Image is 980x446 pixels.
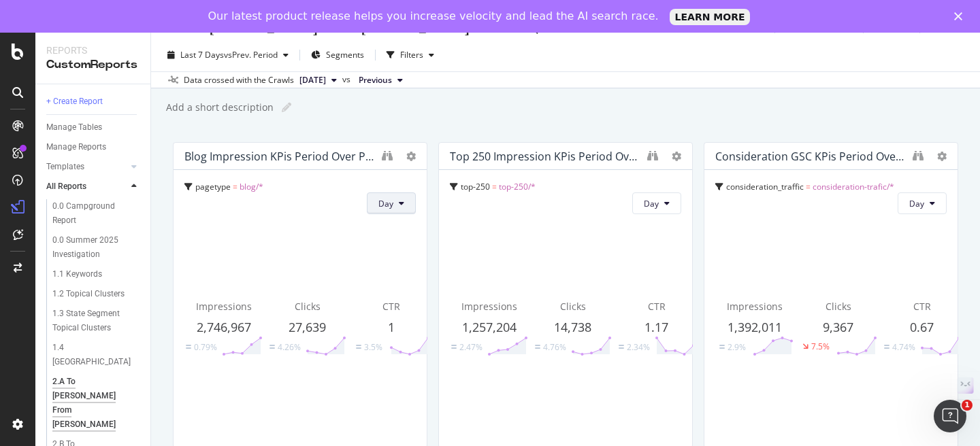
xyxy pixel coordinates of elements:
img: Equal [619,345,624,349]
span: Last 7 Days [180,49,224,61]
span: CTR [648,300,666,313]
div: 2.9% [728,341,746,353]
button: Day [632,192,681,214]
div: Manage Tables [46,120,102,135]
div: 4.26% [278,341,301,353]
div: 1.2 Topical Clusters [52,287,125,301]
a: + Create Report [46,95,141,109]
a: 1.1 Keywords [52,267,141,281]
img: Equal [451,345,457,349]
div: CustomReports [46,57,140,73]
span: Previous [359,74,392,86]
div: 3.5% [364,341,382,353]
span: = [492,181,497,192]
span: top-250 [461,181,490,192]
div: All Reports [46,179,86,194]
div: 2.34% [627,341,650,353]
span: 27,639 [289,319,326,335]
span: Impressions [196,300,252,313]
div: 4.76% [543,341,566,353]
span: consideration-trafic/* [813,181,894,192]
span: blog/* [240,181,263,192]
img: Equal [719,345,725,349]
div: Close [954,12,968,20]
span: 14,738 [554,319,591,335]
span: 0.67 [910,319,934,335]
iframe: Intercom live chat [934,400,966,432]
span: pagetype [195,181,231,192]
img: Equal [269,345,275,349]
div: 1.1 Keywords [52,267,102,281]
a: 0.0 Campground Report [52,199,141,228]
img: Equal [884,345,889,349]
div: Templates [46,160,84,174]
img: Equal [356,345,361,349]
span: 9,367 [823,319,853,335]
span: 1 [388,319,395,335]
span: 1 [962,400,973,411]
a: 1.4 [GEOGRAPHIC_DATA] [52,341,141,369]
span: 2025 Aug. 15th [299,74,326,86]
span: vs Prev. Period [224,49,278,61]
div: 1.3 State Segment Topical Clusters [52,307,133,335]
button: Previous [353,72,408,88]
img: Equal [535,345,540,349]
img: Equal [186,345,191,349]
span: Segments [326,49,364,61]
a: All Reports [46,179,127,194]
a: 0.0 Summer 2025 Investigation [52,233,141,262]
i: Edit report name [282,103,291,112]
button: Filters [381,44,440,66]
a: 1.3 State Segment Topical Clusters [52,307,141,335]
div: Reports [46,44,140,57]
button: Last 7 DaysvsPrev. Period [162,44,294,66]
div: Our latest product release helps you increase velocity and lead the AI search race. [208,10,659,23]
span: Impressions [461,300,517,313]
div: 1.4 State Park & National Parks [52,341,131,369]
button: Day [898,192,947,214]
div: Consideration GSC KPis Period over Period [715,150,906,163]
button: Day [367,192,416,214]
div: 4.74% [892,341,915,353]
div: 0.79% [194,341,217,353]
span: top-250/* [499,181,536,192]
div: 2.47% [459,341,483,353]
a: LEARN MORE [670,9,751,25]
div: Blog Impression KPis Period over Period [184,150,375,163]
span: Day [909,198,924,209]
div: Filters [400,49,423,61]
span: Clicks [560,300,586,313]
a: Manage Reports [46,140,141,154]
div: 0.0 Campground Report [52,199,129,228]
span: = [233,181,238,192]
div: binoculars [647,150,658,161]
span: Clicks [295,300,321,313]
div: 7.5% [811,341,830,352]
div: binoculars [382,150,393,161]
span: 2,746,967 [197,319,251,335]
div: binoculars [913,150,924,161]
span: = [806,181,811,192]
span: 1,392,011 [728,319,782,335]
div: Top 250 Impression KPis Period over Period [450,150,640,163]
span: Day [378,198,393,209]
span: consideration_traffic [726,181,804,192]
a: Templates [46,160,127,174]
span: CTR [913,300,931,313]
span: vs [342,73,353,86]
span: Day [644,198,659,209]
div: Data crossed with the Crawls [184,74,294,86]
span: 1,257,204 [462,319,517,335]
div: Add a short description [165,101,274,114]
div: + Create Report [46,95,103,109]
span: Impressions [727,300,783,313]
button: [DATE] [294,72,342,88]
a: Manage Tables [46,120,141,135]
span: Clicks [826,300,851,313]
a: 1.2 Topical Clusters [52,287,141,301]
span: 1.17 [644,319,668,335]
span: CTR [382,300,400,313]
a: 2.A To [PERSON_NAME] From [PERSON_NAME] [52,375,141,432]
div: Manage Reports [46,140,106,154]
div: 2.A To Megan From Anna [52,375,135,432]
